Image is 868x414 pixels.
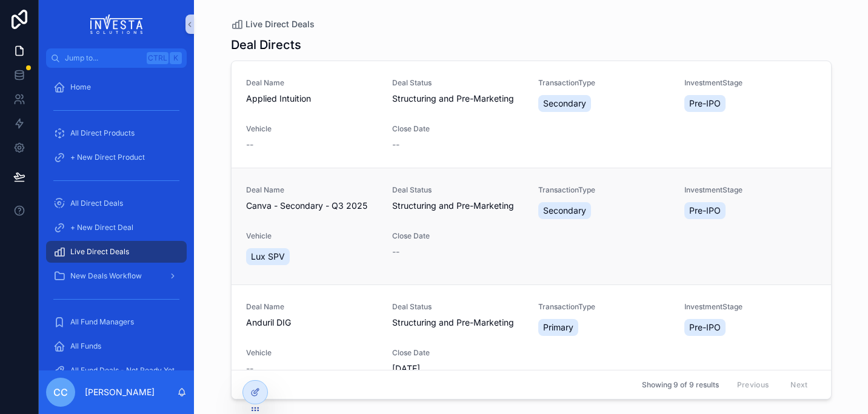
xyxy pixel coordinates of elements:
[689,205,721,217] span: Pre-IPO
[231,36,301,53] h1: Deal Directs
[392,139,399,151] span: --
[46,76,187,98] a: Home
[70,366,175,375] span: All Fund Deals - Not Ready Yet
[538,185,670,195] span: TransactionType
[70,341,101,351] span: All Funds
[392,348,524,358] span: Close Date
[46,48,187,68] button: Jump to...CtrlK
[684,185,816,195] span: InvestmentStage
[392,78,524,88] span: Deal Status
[392,93,514,105] span: Structuring and Pre-Marketing
[543,321,573,333] span: Primary
[46,192,187,214] a: All Direct Deals
[245,18,315,30] span: Live Direct Deals
[246,185,378,195] span: Deal Name
[684,78,816,88] span: InvestmentStage
[543,97,586,110] span: Secondary
[246,302,378,312] span: Deal Name
[392,302,524,312] span: Deal Status
[543,205,586,217] span: Secondary
[46,217,187,238] a: + New Direct Deal
[46,265,187,287] a: New Deals Workflow
[246,139,253,151] span: --
[90,15,143,34] img: App logo
[392,246,399,258] span: --
[39,68,194,370] div: scrollable content
[684,302,816,312] span: InvestmentStage
[246,231,378,241] span: Vehicle
[147,52,169,64] span: Ctrl
[642,380,719,390] span: Showing 9 of 9 results
[46,335,187,357] a: All Funds
[392,317,514,329] span: Structuring and Pre-Marketing
[70,247,129,257] span: Live Direct Deals
[70,153,145,162] span: + New Direct Product
[392,363,524,375] span: [DATE]
[689,321,721,333] span: Pre-IPO
[171,53,181,63] span: K
[70,271,142,281] span: New Deals Workflow
[85,386,155,398] p: [PERSON_NAME]
[70,199,123,208] span: All Direct Deals
[46,241,187,263] a: Live Direct Deals
[46,146,187,168] a: + New Direct Product
[53,385,68,399] span: CC
[689,97,721,110] span: Pre-IPO
[46,360,187,381] a: All Fund Deals - Not Ready Yet
[232,61,831,168] a: Deal NameApplied IntuitionDeal StatusStructuring and Pre-MarketingTransactionTypeSecondaryInvestm...
[246,363,253,375] span: --
[246,200,378,212] span: Canva - Secondary - Q3 2025
[232,168,831,284] a: Deal NameCanva - Secondary - Q3 2025Deal StatusStructuring and Pre-MarketingTransactionTypeSecond...
[232,284,831,392] a: Deal NameAnduril DIGDeal StatusStructuring and Pre-MarketingTransactionTypePrimaryInvestmentStage...
[246,124,378,134] span: Vehicle
[392,231,524,241] span: Close Date
[538,302,670,312] span: TransactionType
[46,122,187,144] a: All Direct Products
[246,93,378,105] span: Applied Intuition
[392,200,514,212] span: Structuring and Pre-Marketing
[46,311,187,333] a: All Fund Managers
[392,185,524,195] span: Deal Status
[70,223,133,232] span: + New Direct Deal
[251,251,285,263] span: Lux SPV
[70,82,91,92] span: Home
[538,78,670,88] span: TransactionType
[246,78,378,88] span: Deal Name
[70,317,134,327] span: All Fund Managers
[246,348,378,358] span: Vehicle
[246,317,378,329] span: Anduril DIG
[231,18,315,30] a: Live Direct Deals
[65,53,142,63] span: Jump to...
[392,124,524,134] span: Close Date
[70,128,135,138] span: All Direct Products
